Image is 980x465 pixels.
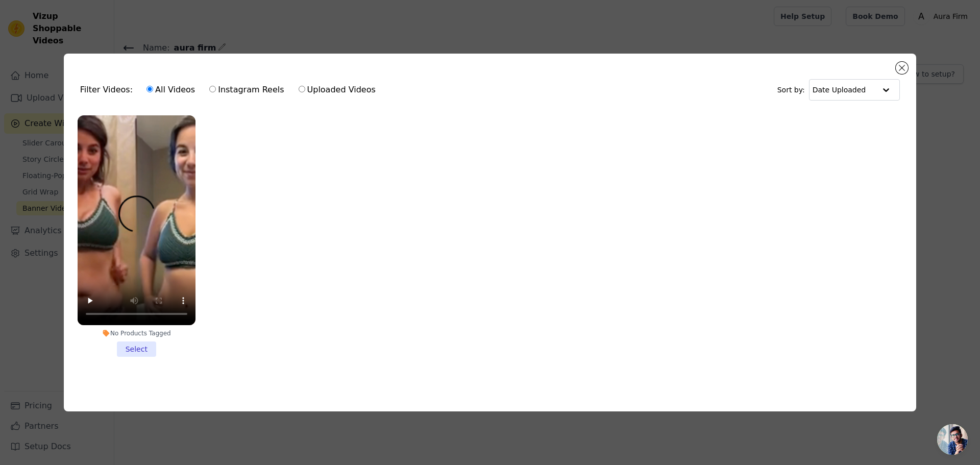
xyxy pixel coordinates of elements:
label: All Videos [146,83,195,96]
button: Close modal [896,62,908,74]
label: Uploaded Videos [298,83,376,96]
div: Filter Videos: [80,78,381,102]
div: Sort by: [777,79,900,101]
label: Instagram Reels [209,83,284,96]
a: Open chat [937,424,968,455]
div: No Products Tagged [78,329,195,337]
